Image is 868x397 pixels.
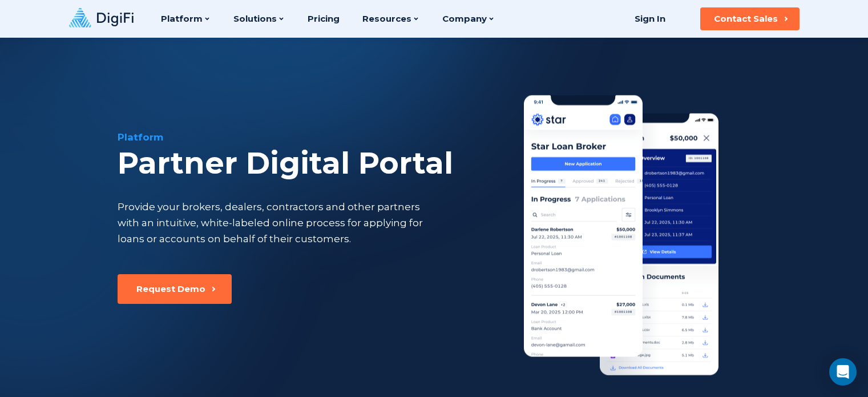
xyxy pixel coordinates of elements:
[118,274,232,304] button: Request Demo
[118,199,442,247] div: Provide your brokers, dealers, contractors and other partners with an intuitive, white-labeled on...
[829,358,857,386] div: Open Intercom Messenger
[700,7,800,30] button: Contact Sales
[118,130,501,144] div: Platform
[118,146,501,181] div: Partner Digital Portal
[621,7,680,30] a: Sign In
[714,13,778,25] div: Contact Sales
[136,283,205,295] div: Request Demo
